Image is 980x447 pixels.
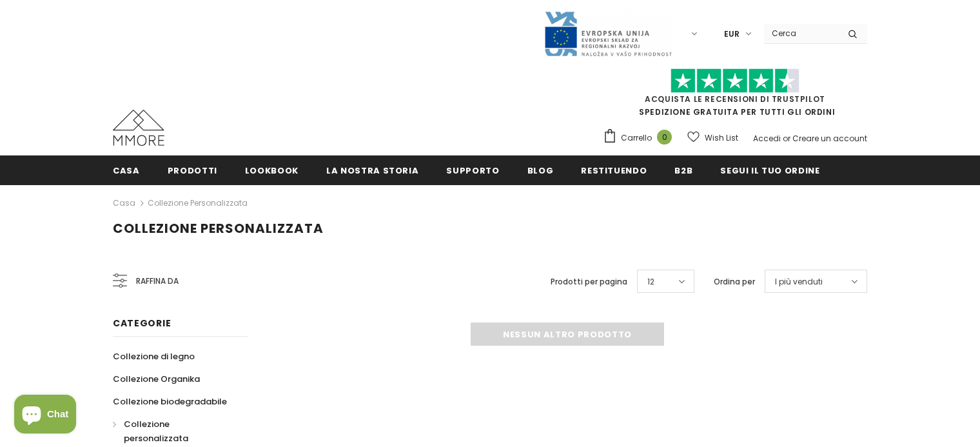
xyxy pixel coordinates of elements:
[674,164,692,177] span: B2B
[113,219,324,237] span: Collezione personalizzata
[113,368,200,390] a: Collezione Organika
[245,155,299,184] a: Lookbook
[446,164,499,177] span: supporto
[113,317,171,330] span: Categorie
[113,390,227,413] a: Collezione biodegradabile
[113,350,195,363] span: Collezione di legno
[446,155,499,184] a: supporto
[714,275,755,288] label: Ordina per
[603,74,867,117] span: SPEDIZIONE GRATUITA PER TUTTI GLI ORDINI
[113,110,164,146] img: Casi MMORE
[10,395,80,437] inbox-online-store-chat: Shopify online store chat
[724,28,740,41] span: EUR
[168,164,217,177] span: Prodotti
[148,197,248,208] a: Collezione personalizzata
[551,275,627,288] label: Prodotti per pagina
[113,373,200,385] span: Collezione Organika
[671,68,799,94] img: Fidati di Pilot Stars
[136,274,179,288] span: Raffina da
[645,94,825,104] a: Acquista le recensioni di TrustPilot
[705,132,738,144] span: Wish List
[720,155,819,184] a: Segui il tuo ordine
[544,28,672,39] a: Javni Razpis
[775,275,823,288] span: I più venduti
[527,155,554,184] a: Blog
[764,24,838,43] input: Search Site
[113,395,227,408] span: Collezione biodegradabile
[113,195,135,211] a: Casa
[603,128,678,148] a: Carrello 0
[621,132,652,144] span: Carrello
[674,155,692,184] a: B2B
[783,133,790,144] span: or
[245,164,299,177] span: Lookbook
[657,130,672,144] span: 0
[687,126,738,149] a: Wish List
[326,155,418,184] a: La nostra storia
[326,164,418,177] span: La nostra storia
[792,133,867,144] a: Creare un account
[113,155,140,184] a: Casa
[544,10,672,57] img: Javni Razpis
[527,164,554,177] span: Blog
[581,164,647,177] span: Restituendo
[647,275,654,288] span: 12
[168,155,217,184] a: Prodotti
[581,155,647,184] a: Restituendo
[753,133,781,144] a: Accedi
[113,345,195,368] a: Collezione di legno
[720,164,819,177] span: Segui il tuo ordine
[113,164,140,177] span: Casa
[124,418,188,444] span: Collezione personalizzata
